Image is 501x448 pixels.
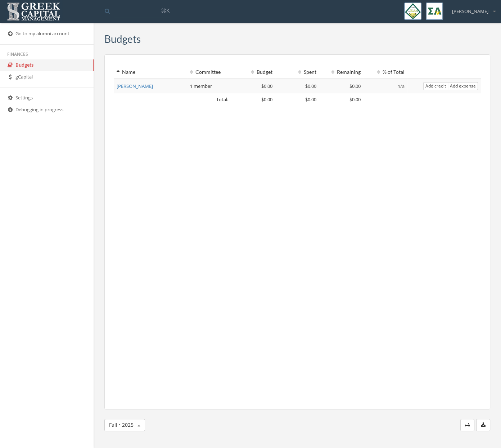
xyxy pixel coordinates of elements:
button: Fall • 2025 [104,419,145,431]
div: % of Total [366,68,405,76]
div: [PERSON_NAME] [447,3,496,15]
a: [PERSON_NAME] [117,83,153,89]
div: Committee [190,68,228,76]
span: $0.00 [349,96,361,103]
span: 1 member [190,83,212,89]
span: $0.00 [261,96,272,103]
span: ⌘K [161,7,170,14]
button: Add credit [423,82,448,90]
h3: Budgets [104,33,141,45]
span: $0.00 [261,83,272,89]
span: $0.00 [305,96,316,103]
div: Spent [278,68,316,76]
td: Total: [114,93,231,106]
span: $0.00 [349,83,361,89]
span: Fall • 2025 [109,421,134,428]
div: Remaining [322,68,360,76]
span: [PERSON_NAME] [452,8,488,15]
div: Name [117,68,184,76]
button: Add expense [448,82,478,90]
div: Budget [234,68,272,76]
span: $0.00 [305,83,316,89]
span: n/a [397,83,405,89]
